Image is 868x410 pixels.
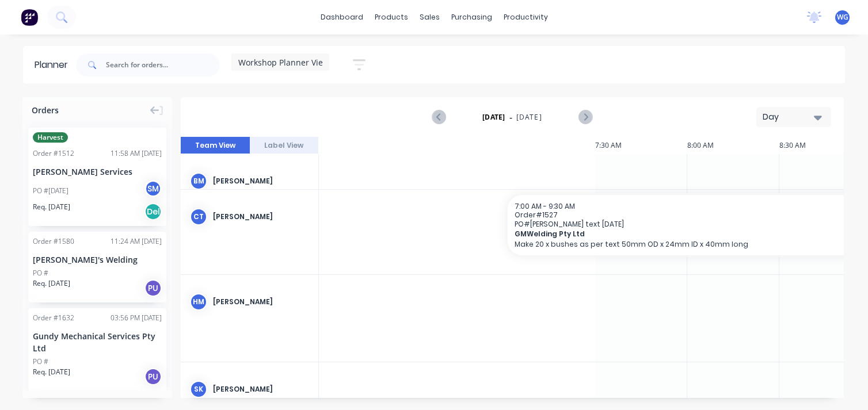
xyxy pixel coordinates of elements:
[837,12,848,22] span: WG
[35,58,74,72] div: Planner
[213,212,309,222] div: [PERSON_NAME]
[144,203,162,220] div: Del
[33,313,74,323] div: Order # 1632
[213,297,309,307] div: [PERSON_NAME]
[578,110,592,124] button: Next page
[756,107,831,127] button: Day
[446,9,498,26] div: purchasing
[144,180,162,197] div: SM
[33,330,162,354] div: Gundy Mechanical Services Pty Ltd
[213,384,309,394] div: [PERSON_NAME]
[33,357,48,367] div: PO #
[238,56,329,68] span: Workshop Planner View
[106,53,220,76] input: Search for orders...
[33,186,68,196] div: PO #[DATE]
[190,173,207,190] div: BM
[433,110,446,124] button: Previous page
[369,9,414,26] div: products
[213,176,309,186] div: [PERSON_NAME]
[181,137,250,154] button: Team View
[111,236,162,247] div: 11:24 AM [DATE]
[111,313,162,323] div: 03:56 PM [DATE]
[33,148,74,159] div: Order # 1512
[315,9,369,26] a: dashboard
[516,112,542,122] span: [DATE]
[190,381,207,398] div: SK
[482,112,505,122] strong: [DATE]
[33,132,68,143] span: Harvest
[33,236,74,247] div: Order # 1580
[144,368,162,385] div: PU
[763,111,816,123] div: Day
[33,202,70,212] span: Req. [DATE]
[33,166,162,178] div: [PERSON_NAME] Services
[32,104,59,116] span: Orders
[190,293,207,311] div: HM
[144,279,162,297] div: PU
[250,137,319,154] button: Label View
[509,110,512,124] span: -
[21,9,38,26] img: Factory
[33,278,70,289] span: Req. [DATE]
[595,137,687,154] div: 7:30 AM
[33,268,48,278] div: PO #
[33,367,70,377] span: Req. [DATE]
[515,201,575,211] span: 7:00 AM - 9:30 AM
[414,9,446,26] div: sales
[687,137,779,154] div: 8:00 AM
[190,208,207,225] div: CT
[111,148,162,159] div: 11:58 AM [DATE]
[498,9,554,26] div: productivity
[33,254,162,266] div: [PERSON_NAME]'s Welding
